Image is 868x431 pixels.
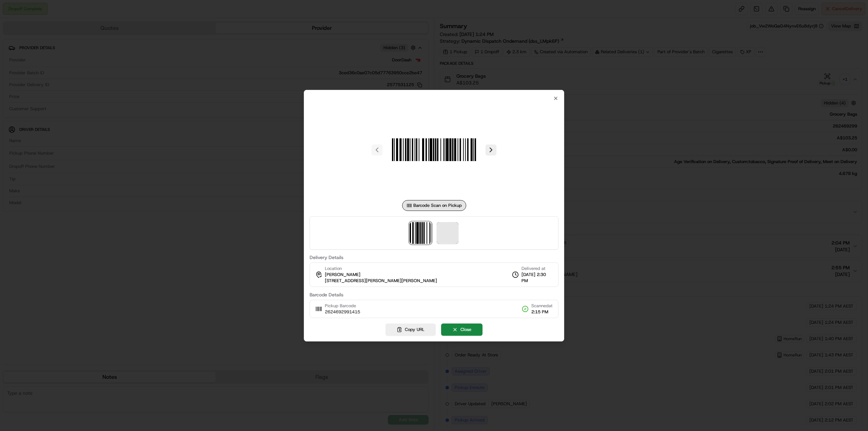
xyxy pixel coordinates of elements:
span: Scanned at [531,303,553,309]
div: Barcode Scan on Pickup [402,200,466,211]
button: Close [441,324,482,336]
span: Location [325,266,342,272]
label: Barcode Details [310,292,558,297]
span: Delivered at [521,266,553,272]
label: Delivery Details [310,255,558,260]
img: barcode_scan_on_pickup image [385,101,483,199]
span: [DATE] 2:30 PM [521,272,553,284]
img: barcode_scan_on_pickup image [410,222,431,244]
span: Pickup Barcode [325,303,360,309]
span: 2:15 PM [531,309,553,315]
span: [PERSON_NAME] [325,272,360,278]
span: [STREET_ADDRESS][PERSON_NAME][PERSON_NAME] [325,278,437,284]
span: 2624692991415 [325,309,360,315]
button: Copy URL [386,324,436,336]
